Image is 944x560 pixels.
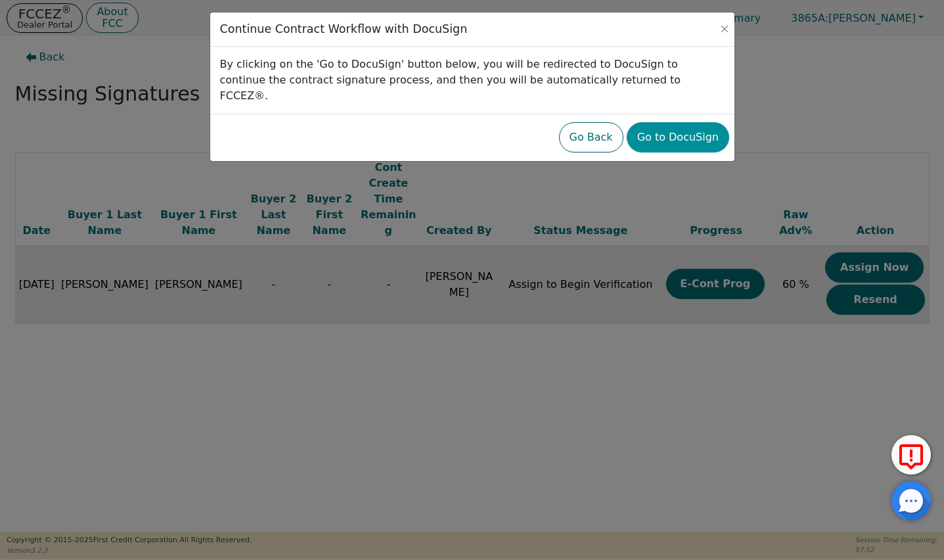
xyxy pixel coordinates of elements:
h3: Continue Contract Workflow with DocuSign [220,22,468,36]
button: Go Back [559,122,623,152]
button: Close [718,22,731,35]
p: By clicking on the 'Go to DocuSign' button below, you will be redirected to DocuSign to continue ... [220,57,725,104]
button: Go to DocuSign [627,122,729,152]
button: Report Error to FCC [891,435,931,475]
